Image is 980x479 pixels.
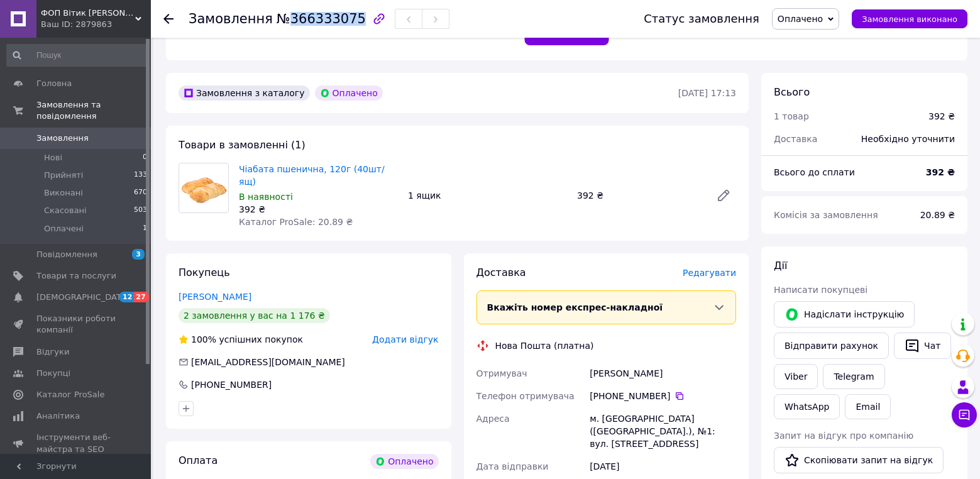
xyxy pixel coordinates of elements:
[952,402,977,427] button: Чат з покупцем
[179,333,303,346] div: успішних покупок
[36,99,151,122] span: Замовлення та повідомлення
[894,333,951,359] button: Чат
[370,454,438,469] div: Оплачено
[852,9,967,28] button: Замовлення виконано
[487,302,663,312] span: Вкажіть номер експрес-накладної
[315,85,383,101] div: Оплачено
[191,357,345,367] span: [EMAIL_ADDRESS][DOMAIN_NAME]
[711,183,736,208] a: Редагувати
[191,334,216,344] span: 100%
[36,346,69,358] span: Відгуки
[774,364,818,389] a: Viber
[590,390,736,402] div: [PHONE_NUMBER]
[189,11,273,26] span: Замовлення
[372,334,438,344] span: Додати відгук
[476,368,527,378] span: Отримувач
[179,454,217,466] span: Оплата
[239,203,398,216] div: 392 ₴
[587,362,739,385] div: [PERSON_NAME]
[239,217,353,227] span: Каталог ProSale: 20.89 ₴
[6,44,148,67] input: Пошук
[36,133,89,144] span: Замовлення
[190,378,273,391] div: [PHONE_NUMBER]
[179,308,330,323] div: 2 замовлення у вас на 1 176 ₴
[134,205,147,216] span: 503
[774,394,840,419] a: WhatsApp
[926,167,955,177] b: 392 ₴
[36,292,129,303] span: [DEMOGRAPHIC_DATA]
[778,14,823,24] span: Оплачено
[41,19,151,30] div: Ваш ID: 2879863
[134,292,148,302] span: 27
[774,333,889,359] button: Відправити рахунок
[928,110,955,123] div: 392 ₴
[678,88,736,98] time: [DATE] 17:13
[44,223,84,234] span: Оплачені
[854,125,962,153] div: Необхідно уточнити
[132,249,145,260] span: 3
[134,170,147,181] span: 133
[644,13,759,25] div: Статус замовлення
[44,187,83,199] span: Виконані
[179,139,306,151] span: Товари в замовленні (1)
[239,192,293,202] span: В наявності
[774,260,787,272] span: Дії
[403,187,572,204] div: 1 ящик
[134,187,147,199] span: 670
[774,86,810,98] span: Всього
[179,292,251,302] a: [PERSON_NAME]
[774,134,817,144] span: Доставка
[36,78,72,89] span: Головна
[36,410,80,422] span: Аналітика
[774,431,913,441] span: Запит на відгук про компанію
[36,313,116,336] span: Показники роботи компанії
[823,364,884,389] a: Telegram
[36,432,116,454] span: Інструменти веб-майстра та SEO
[179,267,230,278] span: Покупець
[36,249,97,260] span: Повідомлення
[587,407,739,455] div: м. [GEOGRAPHIC_DATA] ([GEOGRAPHIC_DATA].), №1: вул. [STREET_ADDRESS]
[476,414,510,424] span: Адреса
[774,111,809,121] span: 1 товар
[920,210,955,220] span: 20.89 ₴
[476,461,549,471] span: Дата відправки
[572,187,706,204] div: 392 ₴
[476,391,575,401] span: Телефон отримувача
[36,368,70,379] span: Покупці
[143,152,147,163] span: 0
[36,389,104,400] span: Каталог ProSale
[492,339,597,352] div: Нова Пошта (платна)
[774,447,944,473] button: Скопіювати запит на відгук
[476,267,526,278] span: Доставка
[774,167,855,177] span: Всього до сплати
[44,152,62,163] span: Нові
[774,285,867,295] span: Написати покупцеві
[41,8,135,19] span: ФОП Вітик О.С.
[44,205,87,216] span: Скасовані
[774,301,915,328] button: Надіслати інструкцію
[44,170,83,181] span: Прийняті
[179,85,310,101] div: Замовлення з каталогу
[239,164,385,187] a: Чіабата пшенична, 120г (40шт/ящ)
[683,268,736,278] span: Редагувати
[845,394,891,419] button: Email
[163,13,173,25] div: Повернутися назад
[119,292,134,302] span: 12
[774,210,878,220] span: Комісія за замовлення
[179,169,228,206] img: Чіабата пшенична, 120г (40шт/ящ)
[862,14,957,24] span: Замовлення виконано
[36,270,116,282] span: Товари та послуги
[277,11,366,26] span: №366333075
[587,455,739,478] div: [DATE]
[143,223,147,234] span: 1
